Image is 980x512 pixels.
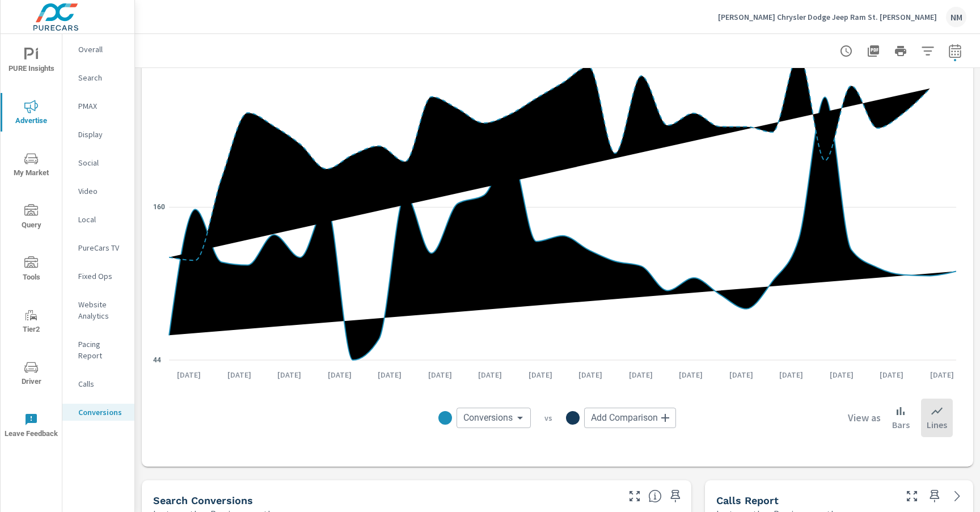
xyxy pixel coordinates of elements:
p: [DATE] [771,369,811,380]
p: Fixed Ops [78,270,125,282]
div: nav menu [1,34,62,451]
span: Save this to your personalized report [666,487,685,505]
p: [DATE] [521,369,560,380]
p: [DATE] [470,369,510,380]
p: [DATE] [320,369,360,380]
div: Add Comparison [584,408,676,428]
button: Select Date Range [944,40,966,62]
div: PMAX [62,98,134,115]
div: Search [62,69,134,86]
p: [PERSON_NAME] Chrysler Dodge Jeep Ram St. [PERSON_NAME] [718,12,937,22]
p: [DATE] [822,369,861,380]
p: PureCars TV [78,242,125,253]
span: Leave Feedback [4,413,58,441]
button: Print Report [889,40,912,62]
div: Conversions [62,404,134,421]
text: 160 [153,203,165,211]
span: Driver [4,361,58,388]
p: Website Analytics [78,299,125,321]
div: Local [62,211,134,228]
p: [DATE] [571,369,610,380]
span: Add Comparison [591,412,658,424]
h6: View as [848,412,881,424]
button: Make Fullscreen [626,487,644,505]
span: Tier2 [4,308,58,336]
button: Make Fullscreen [903,487,921,505]
span: Search Conversions include Actions, Leads and Unmapped Conversions [648,489,662,503]
div: PureCars TV [62,239,134,256]
text: 44 [153,356,161,364]
div: Video [62,183,134,200]
div: Fixed Ops [62,268,134,285]
div: Website Analytics [62,296,134,324]
p: vs [531,413,566,423]
p: [DATE] [671,369,711,380]
span: Tools [4,256,58,284]
p: [DATE] [269,369,309,380]
p: [DATE] [420,369,460,380]
span: Query [4,204,58,232]
p: Overall [78,44,125,55]
p: [DATE] [169,369,209,380]
div: Overall [62,41,134,58]
div: NM [946,7,966,27]
p: Conversions [78,407,125,418]
p: Search [78,72,125,83]
p: Bars [892,418,910,431]
span: My Market [4,152,58,180]
span: PURE Insights [4,48,58,75]
p: [DATE] [922,369,962,380]
span: Advertise [4,100,58,128]
button: Apply Filters [916,40,939,62]
p: [DATE] [219,369,259,380]
h5: Calls Report [716,494,779,506]
p: Social [78,157,125,168]
p: Calls [78,378,125,390]
p: [DATE] [370,369,409,380]
p: Local [78,214,125,225]
button: "Export Report to PDF" [862,40,885,62]
p: Lines [927,418,947,431]
div: Calls [62,375,134,392]
span: Save this to your personalized report [926,487,944,505]
div: Pacing Report [62,336,134,364]
p: Pacing Report [78,338,125,361]
a: See more details in report [948,487,966,505]
p: [DATE] [872,369,911,380]
h5: Search Conversions [153,494,253,506]
div: Conversions [457,408,531,428]
div: Social [62,154,134,171]
span: Conversions [463,412,513,424]
p: Video [78,185,125,197]
p: Display [78,129,125,140]
p: [DATE] [621,369,661,380]
p: PMAX [78,100,125,112]
div: Display [62,126,134,143]
p: [DATE] [721,369,761,380]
